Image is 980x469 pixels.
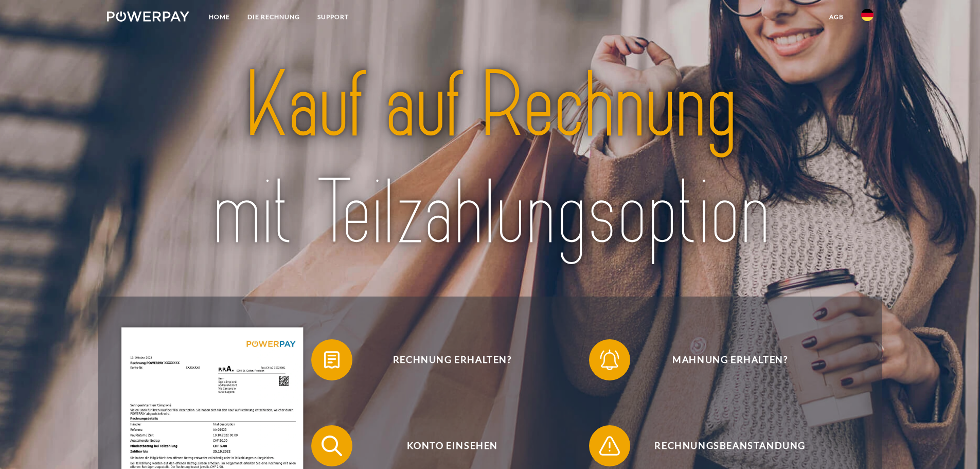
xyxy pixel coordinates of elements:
span: Mahnung erhalten? [604,339,856,380]
img: qb_bell.svg [597,347,622,373]
img: de [861,9,874,21]
img: qb_warning.svg [597,433,622,459]
a: DIE RECHNUNG [239,8,309,26]
a: agb [821,8,852,26]
img: logo-powerpay-white.svg [107,11,190,22]
button: Mahnung erhalten? [589,339,857,380]
button: Rechnung erhalten? [311,339,579,380]
img: title-powerpay_de.svg [145,47,835,272]
span: Rechnungsbeanstandung [604,425,856,466]
button: Konto einsehen [311,425,579,466]
span: Rechnung erhalten? [326,339,578,380]
a: Home [200,8,239,26]
button: Rechnungsbeanstandung [589,425,857,466]
a: SUPPORT [309,8,358,26]
img: qb_search.svg [319,433,345,459]
img: qb_bill.svg [319,347,345,373]
span: Konto einsehen [326,425,578,466]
